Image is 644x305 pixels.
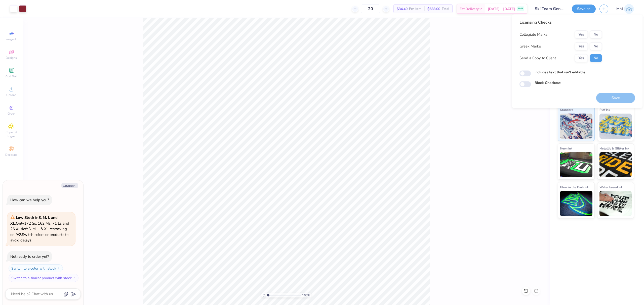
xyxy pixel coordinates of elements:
[460,6,479,12] span: Est. Delivery
[5,74,17,78] span: Add Text
[535,80,560,86] label: Block Checkout
[361,4,380,13] input: – –
[535,70,585,75] label: Includes text that isn't editable
[409,6,421,12] span: Per Item
[9,264,63,272] button: Switch to a color with stock
[599,114,632,139] img: Puff Ink
[6,37,17,41] span: Image AI
[616,4,634,14] a: MM
[560,146,572,151] span: Neon Ink
[599,191,632,216] img: Water based Ink
[590,42,602,50] button: No
[397,6,408,12] span: $34.40
[10,197,49,202] div: How can we help you?
[302,293,310,297] span: 100 %
[560,184,589,190] span: Glow in the Dark Ink
[624,4,634,14] img: Mariah Myssa Salurio
[575,42,588,50] button: Yes
[9,274,78,282] button: Switch to a similar product with stock
[6,56,17,60] span: Designs
[488,6,515,12] span: [DATE] - [DATE]
[6,93,16,97] span: Upload
[519,43,541,49] div: Greek Marks
[8,112,15,116] span: Greek
[599,107,610,112] span: Puff Ink
[519,19,602,25] div: Licensing Checks
[560,152,592,177] img: Neon Ink
[10,215,69,243] span: Only 172 Ss, 162 Ms, 71 Ls and 26 XLs left. S, M, L & XL restocking on 9/2. Switch colors or prod...
[519,32,547,37] div: Collegiate Marks
[73,276,76,279] img: Switch to a similar product with stock
[531,4,568,14] input: Untitled Design
[3,130,20,138] span: Clipart & logos
[442,6,449,12] span: Total
[518,7,523,11] span: FREE
[10,215,58,226] strong: Low Stock in S, M, L and XL :
[599,146,629,151] span: Metallic & Glitter Ink
[616,6,623,12] span: MM
[575,30,588,38] button: Yes
[5,153,17,157] span: Decorate
[590,30,602,38] button: No
[575,54,588,62] button: Yes
[560,107,573,112] span: Standard
[572,5,596,13] button: Save
[560,114,592,139] img: Standard
[61,183,78,188] button: Collapse
[599,152,632,177] img: Metallic & Glitter Ink
[599,184,623,190] span: Water based Ink
[57,267,60,270] img: Switch to a color with stock
[427,6,440,12] span: $688.00
[560,191,592,216] img: Glow in the Dark Ink
[590,54,602,62] button: No
[519,55,556,61] div: Send a Copy to Client
[10,254,49,259] div: Not ready to order yet?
